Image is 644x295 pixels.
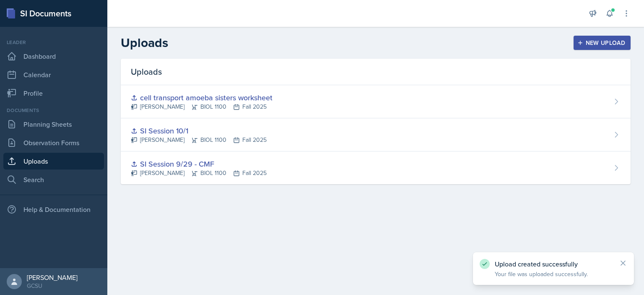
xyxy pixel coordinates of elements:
[27,282,78,290] div: GCSU
[131,125,267,136] div: SI Session 10/1
[131,136,267,144] div: [PERSON_NAME] BIOL 1100 Fall 2025
[27,273,78,282] div: [PERSON_NAME]
[3,39,104,46] div: Leader
[121,35,168,50] h2: Uploads
[121,59,631,85] div: Uploads
[131,169,267,178] div: [PERSON_NAME] BIOL 1100 Fall 2025
[121,85,631,118] a: cell transport amoeba sisters worksheet [PERSON_NAME]BIOL 1100Fall 2025
[3,85,104,102] a: Profile
[495,260,612,268] p: Upload created successfully
[3,153,104,170] a: Uploads
[121,151,631,184] a: SI Session 9/29 - CMF [PERSON_NAME]BIOL 1100Fall 2025
[3,116,104,133] a: Planning Sheets
[3,201,104,218] div: Help & Documentation
[3,107,104,114] div: Documents
[3,66,104,83] a: Calendar
[131,158,267,170] div: SI Session 9/29 - CMF
[574,36,631,50] button: New Upload
[3,48,104,65] a: Dashboard
[3,171,104,188] a: Search
[579,39,626,46] div: New Upload
[131,102,273,111] div: [PERSON_NAME] BIOL 1100 Fall 2025
[131,92,273,103] div: cell transport amoeba sisters worksheet
[121,118,631,151] a: SI Session 10/1 [PERSON_NAME]BIOL 1100Fall 2025
[495,270,612,278] p: Your file was uploaded successfully.
[3,134,104,151] a: Observation Forms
